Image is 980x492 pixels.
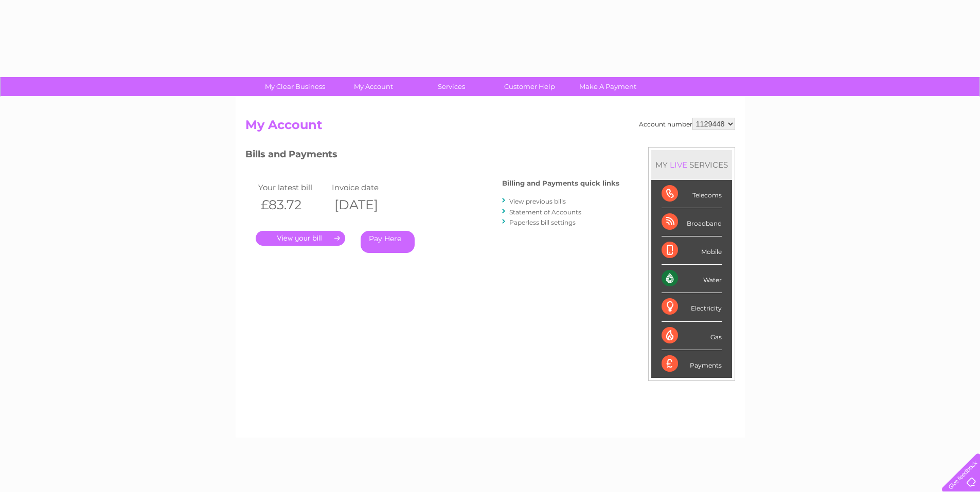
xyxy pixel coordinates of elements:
a: Statement of Accounts [509,208,581,216]
div: Broadband [662,208,722,236]
a: Make A Payment [565,77,650,96]
h3: Bills and Payments [245,147,619,165]
th: £83.72 [256,194,330,215]
div: Account number [639,118,735,130]
td: Your latest bill [256,180,330,194]
h2: My Account [245,118,735,137]
div: Water [662,265,722,293]
div: Payments [662,350,722,378]
a: View previous bills [509,197,566,205]
a: My Account [331,77,416,96]
div: LIVE [668,160,689,170]
div: Telecoms [662,180,722,208]
th: [DATE] [329,194,403,215]
a: . [256,231,345,246]
div: Gas [662,322,722,350]
div: Mobile [662,236,722,265]
h4: Billing and Payments quick links [502,179,619,187]
div: MY SERVICES [651,150,732,179]
a: Pay Here [361,231,415,253]
div: Electricity [662,293,722,321]
a: Services [409,77,494,96]
a: Paperless bill settings [509,218,576,226]
a: My Clear Business [253,77,337,96]
a: Customer Help [487,77,572,96]
td: Invoice date [329,180,403,194]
